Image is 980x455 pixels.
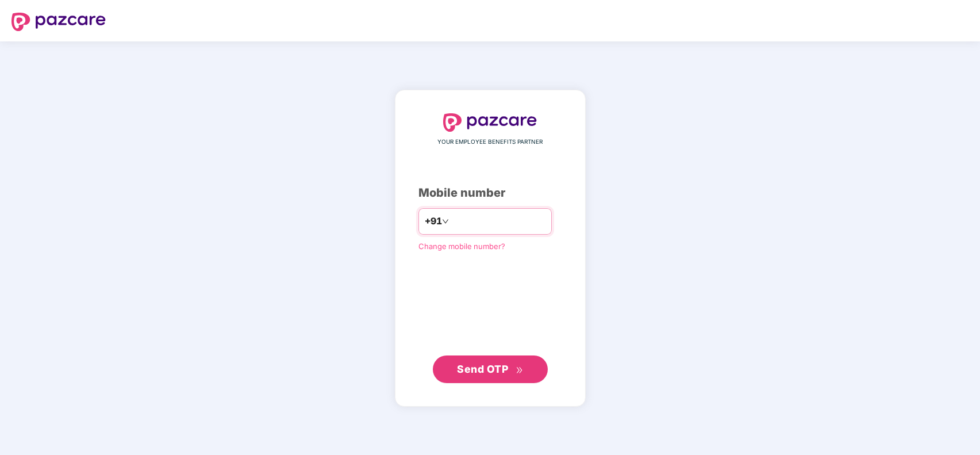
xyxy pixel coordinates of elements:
[437,137,543,147] span: YOUR EMPLOYEE BENEFITS PARTNER
[433,355,548,383] button: Send OTPdouble-right
[443,113,537,132] img: logo
[442,218,449,225] span: down
[418,184,562,202] div: Mobile number
[457,363,508,375] span: Send OTP
[418,242,505,251] a: Change mobile number?
[425,214,442,228] span: +91
[516,366,523,374] span: double-right
[11,13,106,31] img: logo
